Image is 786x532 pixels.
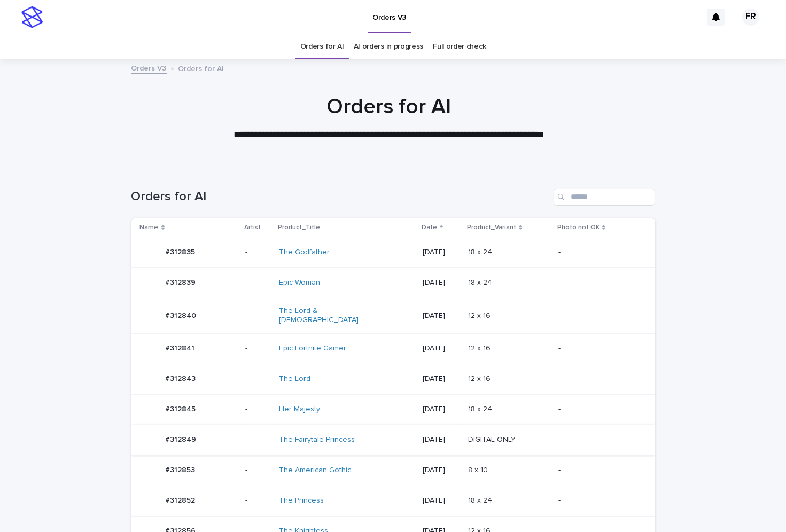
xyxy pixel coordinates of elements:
[279,374,310,384] a: The Lord
[178,62,224,74] p: Orders for AI
[354,34,424,59] a: AI orders in progress
[21,6,43,28] img: stacker-logo-s-only.png
[245,374,270,384] p: -
[245,344,270,353] p: -
[423,466,460,475] p: [DATE]
[131,394,655,425] tr: #312845#312845 -Her Majesty [DATE]18 x 2418 x 24 -
[166,276,198,287] p: #312839
[558,466,637,475] p: -
[279,344,346,353] a: Epic Fortnite Gamer
[468,403,494,414] p: 18 x 24
[131,298,655,334] tr: #312840#312840 -The Lord & [DEMOGRAPHIC_DATA] [DATE]12 x 1612 x 16 -
[166,433,199,444] p: #312849
[140,222,159,233] p: Name
[245,248,270,257] p: -
[245,496,270,505] p: -
[166,494,198,505] p: #312852
[127,94,651,120] h1: Orders for AI
[166,246,198,257] p: #312835
[245,311,270,320] p: -
[467,222,516,233] p: Product_Variant
[468,372,493,384] p: 12 x 16
[423,496,460,505] p: [DATE]
[468,464,490,475] p: 8 x 10
[131,486,655,516] tr: #312852#312852 -The Princess [DATE]18 x 2418 x 24 -
[468,309,493,320] p: 12 x 16
[423,374,460,384] p: [DATE]
[131,333,655,364] tr: #312841#312841 -Epic Fortnite Gamer [DATE]12 x 1612 x 16 -
[245,466,270,475] p: -
[554,189,655,206] input: Search
[423,278,460,287] p: [DATE]
[468,276,494,287] p: 18 x 24
[558,496,637,505] p: -
[423,405,460,414] p: [DATE]
[468,494,494,505] p: 18 x 24
[558,435,637,444] p: -
[131,189,549,205] h1: Orders for AI
[557,222,600,233] p: Photo not OK
[433,34,486,59] a: Full order check
[279,405,320,414] a: Her Majesty
[558,278,637,287] p: -
[279,307,368,325] a: The Lord & [DEMOGRAPHIC_DATA]
[166,464,198,475] p: #312853
[742,9,759,26] div: FR
[558,248,637,257] p: -
[279,466,351,475] a: The American Gothic
[279,248,330,257] a: The Godfather
[278,222,320,233] p: Product_Title
[131,237,655,268] tr: #312835#312835 -The Godfather [DATE]18 x 2418 x 24 -
[131,268,655,298] tr: #312839#312839 -Epic Woman [DATE]18 x 2418 x 24 -
[166,403,198,414] p: #312845
[131,61,167,74] a: Orders V3
[423,344,460,353] p: [DATE]
[244,222,261,233] p: Artist
[468,246,494,257] p: 18 x 24
[423,248,460,257] p: [DATE]
[245,405,270,414] p: -
[131,455,655,486] tr: #312853#312853 -The American Gothic [DATE]8 x 108 x 10 -
[166,372,198,384] p: #312843
[558,405,637,414] p: -
[131,364,655,394] tr: #312843#312843 -The Lord [DATE]12 x 1612 x 16 -
[422,222,437,233] p: Date
[245,435,270,444] p: -
[166,342,197,353] p: #312841
[279,496,324,505] a: The Princess
[166,309,199,320] p: #312840
[558,311,637,320] p: -
[279,278,320,287] a: Epic Woman
[468,433,518,444] p: DIGITAL ONLY
[300,34,344,59] a: Orders for AI
[558,374,637,384] p: -
[245,278,270,287] p: -
[423,435,460,444] p: [DATE]
[468,342,493,353] p: 12 x 16
[131,425,655,455] tr: #312849#312849 -The Fairytale Princess [DATE]DIGITAL ONLYDIGITAL ONLY -
[558,344,637,353] p: -
[423,311,460,320] p: [DATE]
[279,435,355,444] a: The Fairytale Princess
